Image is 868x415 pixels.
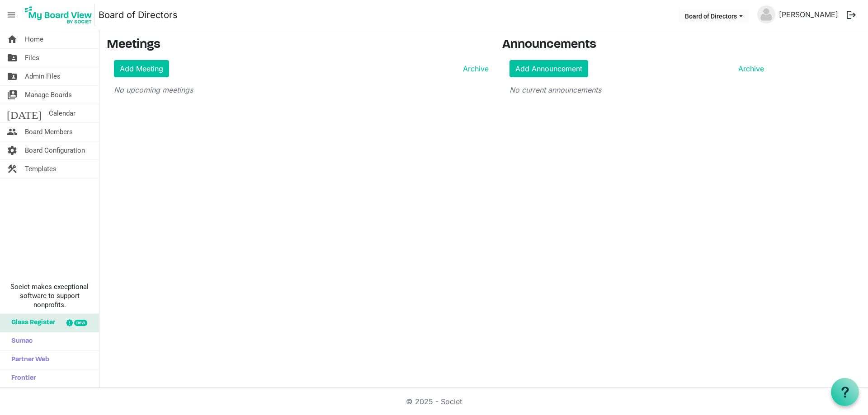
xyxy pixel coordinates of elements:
a: © 2025 - Societ [406,397,462,406]
a: Board of Directors [99,6,178,24]
button: Board of Directors dropdownbutton [679,9,749,22]
span: Files [25,49,39,67]
span: Partner Web [7,351,49,369]
span: switch_account [7,86,18,104]
span: folder_shared [7,49,18,67]
span: [DATE] [7,104,42,122]
span: people [7,123,18,141]
span: Calendar [49,104,75,122]
a: My Board View Logo [22,4,99,26]
a: Add Meeting [114,60,169,77]
span: construction [7,160,18,178]
button: logout [842,5,861,24]
span: Frontier [7,369,36,387]
img: no-profile-picture.svg [757,5,775,23]
span: Home [25,30,43,48]
p: No current announcements [509,84,764,95]
span: Sumac [7,332,33,350]
a: Archive [459,63,489,74]
span: settings [7,141,18,159]
span: home [7,30,18,48]
span: Board Configuration [25,141,85,159]
h3: Meetings [107,37,489,53]
a: Add Announcement [509,60,588,77]
span: Board Members [25,123,73,141]
span: Societ makes exceptional software to support nonprofits. [4,282,95,309]
h3: Announcements [502,37,771,53]
p: No upcoming meetings [114,84,489,95]
span: menu [3,6,20,23]
div: new [74,320,87,326]
span: Templates [25,160,57,178]
span: Glass Register [7,314,55,332]
span: folder_shared [7,67,18,85]
img: My Board View Logo [22,4,95,26]
a: [PERSON_NAME] [775,5,842,23]
span: Admin Files [25,67,61,85]
a: Archive [735,63,764,74]
span: Manage Boards [25,86,72,104]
